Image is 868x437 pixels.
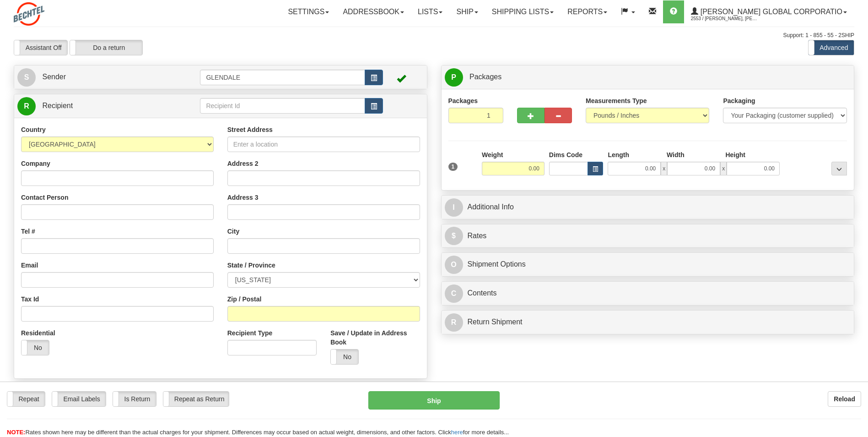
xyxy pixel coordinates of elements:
a: Reports [561,0,614,23]
label: Company [21,159,50,168]
label: Assistant Off [14,40,67,55]
a: S Sender [17,68,200,87]
iframe: chat widget [847,172,867,265]
span: x [720,162,727,175]
a: Ship [449,0,485,23]
div: ... [831,162,847,175]
a: P Packages [445,68,851,87]
label: Height [725,150,745,159]
label: Measurements Type [586,96,647,105]
span: Sender [42,73,66,81]
a: OShipment Options [445,255,851,274]
label: Length [608,150,629,159]
label: Dims Code [549,150,582,159]
label: State / Province [227,261,275,270]
a: RReturn Shipment [445,313,851,332]
span: NOTE: [7,429,25,436]
span: O [445,256,463,274]
label: Repeat [7,392,45,406]
a: CContents [445,284,851,303]
label: Tel # [21,227,35,236]
label: Street Address [227,125,273,134]
label: No [331,350,358,364]
label: Residential [21,328,55,338]
label: Do a return [70,40,142,55]
button: Reload [828,391,861,407]
span: P [445,68,463,87]
span: R [445,313,463,332]
span: [PERSON_NAME] Global Corporatio [698,8,842,16]
label: Recipient Type [227,328,273,338]
label: Packaging [723,96,755,105]
label: Packages [448,96,478,105]
input: Sender Id [200,70,365,85]
label: Is Return [113,392,156,406]
label: Save / Update in Address Book [330,328,420,347]
a: Shipping lists [485,0,561,23]
a: Lists [411,0,449,23]
label: No [22,340,49,355]
label: Country [21,125,46,134]
input: Recipient Id [200,98,365,114]
label: Weight [482,150,503,159]
a: Addressbook [336,0,411,23]
label: City [227,227,239,236]
span: C [445,284,463,303]
a: R Recipient [17,97,180,115]
label: Width [667,150,685,159]
a: [PERSON_NAME] Global Corporatio 2553 / [PERSON_NAME], [PERSON_NAME] [684,0,854,23]
a: IAdditional Info [445,198,851,217]
span: $ [445,227,463,245]
label: Email [21,261,38,270]
a: $Rates [445,227,851,246]
label: Tax Id [21,295,39,304]
label: Advanced [809,40,854,55]
label: Repeat as Return [163,392,229,406]
label: Zip / Postal [227,295,262,304]
input: Enter a location [227,137,420,152]
label: Address 2 [227,159,259,168]
a: Settings [281,0,336,23]
img: logo2553.jpg [14,2,44,26]
span: x [661,162,667,175]
span: 1 [448,163,458,171]
span: 2553 / [PERSON_NAME], [PERSON_NAME] [691,14,760,23]
button: Ship [368,391,499,410]
span: I [445,198,463,217]
span: S [17,68,36,87]
span: R [17,97,36,115]
label: Address 3 [227,193,259,202]
label: Contact Person [21,193,68,202]
label: Email Labels [52,392,106,406]
div: Support: 1 - 855 - 55 - 2SHIP [14,32,854,39]
b: Reload [834,395,855,403]
span: Recipient [42,102,73,109]
a: here [451,429,463,436]
span: Packages [469,73,501,81]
